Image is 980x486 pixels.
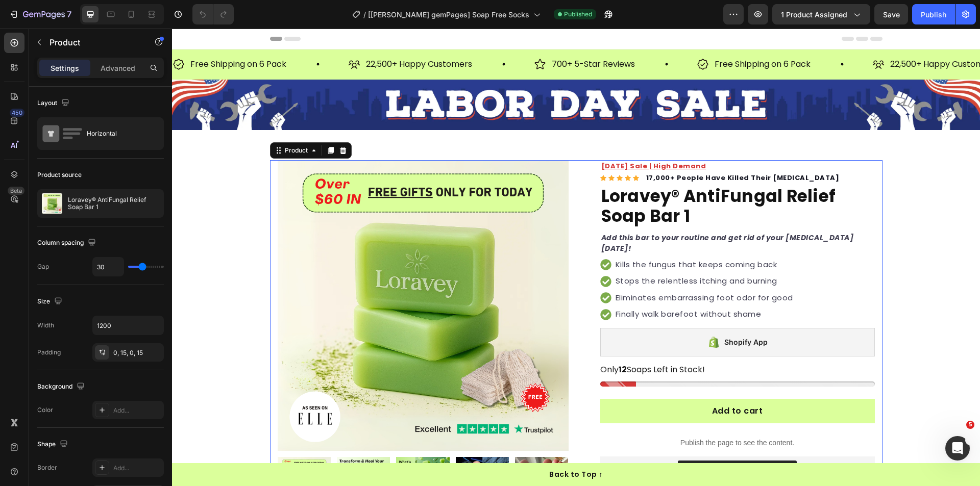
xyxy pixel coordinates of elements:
[8,187,24,195] div: Beta
[428,334,533,349] p: Only Soaps Left in Stock!
[51,63,79,73] p: Settings
[37,236,98,250] div: Column spacing
[87,122,149,145] div: Horizontal
[68,196,159,211] p: Loravey® AntiFungal Relief Soap Bar 1
[552,308,596,320] div: Shopify App
[921,9,946,20] div: Publish
[368,9,529,20] span: [[PERSON_NAME] gemPages] Soap Free Socks
[428,157,703,199] h1: Loravey® AntiFungal Relief Soap Bar 1
[37,262,49,271] div: Gap
[428,409,703,420] p: Publish the page to see the content.
[37,321,54,330] div: Width
[429,133,534,142] strong: [DATE] Sale | High Demand
[37,170,82,180] div: Product source
[506,432,625,456] button: Vitals - Payment Logos
[377,441,431,451] div: Back to Top ↑
[429,204,702,225] p: Add this bar to your routine and get rid of your [MEDICAL_DATA] [DATE]!
[444,264,621,275] p: Eliminates embarrassing foot odor for good
[564,10,592,19] span: Published
[37,380,87,394] div: Background
[540,376,591,389] div: Add to cart
[93,258,124,276] input: Auto
[363,9,366,20] span: /
[50,36,136,48] p: Product
[113,406,161,415] div: Add...
[37,438,70,451] div: Shape
[37,405,53,415] div: Color
[192,4,234,24] div: Undo/Redo
[67,8,71,20] p: 7
[428,370,703,395] button: Add to cart
[10,109,24,117] div: 450
[883,10,900,19] span: Save
[474,144,668,154] strong: 17,000+ People Have Killed Their [MEDICAL_DATA]
[194,29,300,43] p: 22,500+ Happy Customers
[380,29,463,43] p: 700+ 5-Star Reviews
[447,335,455,347] b: 12
[37,96,71,110] div: Layout
[113,348,161,357] div: 0, 15, 0, 15
[781,9,847,20] span: 1 product assigned
[543,29,639,43] p: Free Shipping on 6 Pack
[111,117,138,126] div: Product
[4,4,76,24] button: 7
[37,463,57,472] div: Border
[37,295,64,309] div: Size
[444,247,621,259] p: Stops the relentless itching and burning
[772,4,870,24] button: 1 product assigned
[101,63,135,73] p: Advanced
[912,4,955,24] button: Publish
[718,29,824,43] p: 22,500+ Happy Customers
[172,29,980,486] iframe: To enrich screen reader interactions, please activate Accessibility in Grammarly extension settings
[444,231,621,242] p: Kills the fungus that keeps coming back
[945,436,970,461] iframe: Intercom live chat
[113,464,161,473] div: Add...
[37,348,61,357] div: Padding
[93,316,163,335] input: Auto
[444,280,621,292] p: Finally walk barefoot without shame
[42,193,62,214] img: product feature img
[874,4,908,24] button: Save
[966,421,974,429] span: 5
